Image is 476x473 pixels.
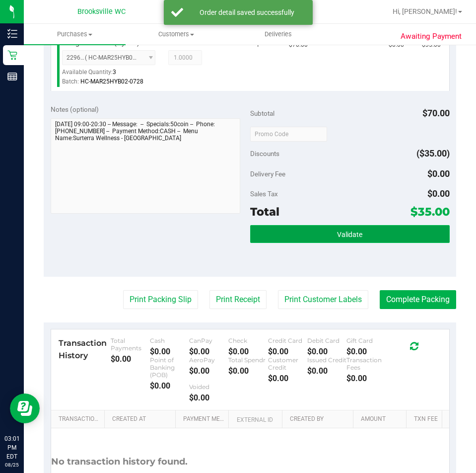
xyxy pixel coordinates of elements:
[228,356,268,364] div: Total Spendr
[10,394,40,423] iframe: Resource center
[189,383,228,391] div: Voided
[250,205,279,219] span: Total
[150,356,189,379] div: Point of Banking (POB)
[189,7,305,17] div: Order detail saved successfully
[337,231,362,238] span: Validate
[427,168,450,179] span: $0.00
[227,24,329,45] a: Deliveries
[112,415,171,423] a: Created At
[80,78,143,85] span: HC-MAR25HYB02-0728
[393,7,457,15] span: Hi, [PERSON_NAME]!
[268,356,307,371] div: Customer Credit
[361,415,403,423] a: Amount
[7,50,17,60] inline-svg: Retail
[150,381,189,391] div: $0.00
[189,356,228,364] div: AeroPay
[346,347,386,356] div: $0.00
[346,337,386,344] div: Gift Card
[59,415,101,423] a: Transaction ID
[7,29,17,39] inline-svg: Inventory
[228,347,268,356] div: $0.00
[307,347,346,356] div: $0.00
[380,290,456,309] button: Complete Packing
[189,347,228,356] div: $0.00
[189,337,228,344] div: CanPay
[427,188,450,199] span: $0.00
[7,72,17,81] inline-svg: Reports
[228,366,268,376] div: $0.00
[77,7,126,16] span: Brooksville WC
[268,374,307,383] div: $0.00
[62,65,160,84] div: Available Quantity:
[250,170,285,178] span: Delivery Fee
[414,415,438,423] a: Txn Fee
[4,434,19,461] p: 03:01 PM EDT
[250,127,327,142] input: Promo Code
[278,290,368,309] button: Print Customer Labels
[228,410,281,428] th: External ID
[250,109,274,117] span: Subtotal
[51,105,99,113] span: Notes (optional)
[24,24,126,45] a: Purchases
[307,356,346,364] div: Issued Credit
[268,337,307,344] div: Credit Card
[250,190,278,198] span: Sales Tax
[290,415,349,423] a: Created By
[416,148,450,158] span: ($35.00)
[250,145,279,162] span: Discounts
[150,337,189,344] div: Cash
[150,347,189,356] div: $0.00
[422,108,450,118] span: $70.00
[189,366,228,376] div: $0.00
[346,374,386,383] div: $0.00
[250,225,450,243] button: Validate
[126,30,227,39] span: Customers
[183,415,225,423] a: Payment Method
[4,461,19,469] p: 08/25
[268,347,307,356] div: $0.00
[111,337,150,352] div: Total Payments
[228,337,268,344] div: Check
[126,24,227,45] a: Customers
[189,393,228,402] div: $0.00
[209,290,267,309] button: Print Receipt
[346,356,386,371] div: Transaction Fees
[251,30,305,39] span: Deliveries
[123,290,198,309] button: Print Packing Slip
[410,205,450,219] span: $35.00
[307,337,346,344] div: Debit Card
[24,30,126,39] span: Purchases
[307,366,346,376] div: $0.00
[401,31,462,42] span: Awaiting Payment
[62,78,79,85] span: Batch:
[113,69,116,76] span: 3
[111,354,150,364] div: $0.00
